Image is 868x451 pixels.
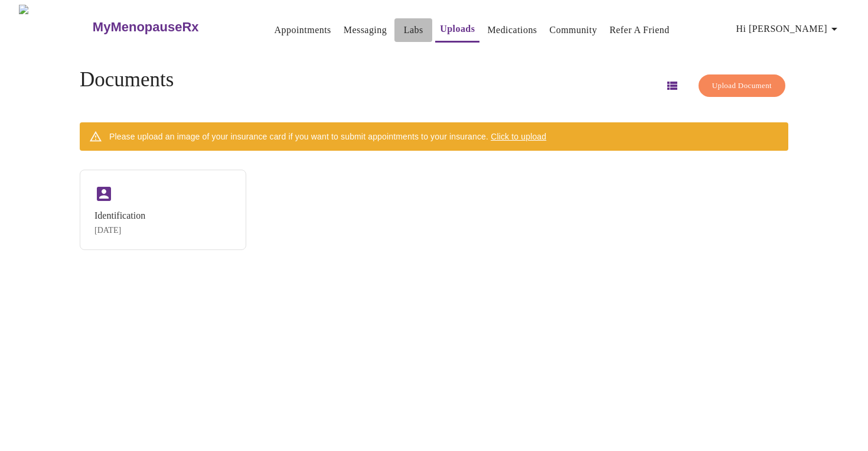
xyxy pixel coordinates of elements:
[658,72,686,100] button: Switch to list view
[94,210,145,221] div: Identification
[732,17,846,41] button: Hi [PERSON_NAME]
[699,74,785,98] button: Upload Document
[609,22,670,38] a: Refer a Friend
[275,22,331,38] a: Appointments
[712,79,772,93] span: Upload Document
[482,18,541,42] button: Medications
[344,22,387,38] a: Messaging
[605,18,674,42] button: Refer a Friend
[545,18,602,42] button: Community
[93,20,199,35] h3: MyMenopauseRx
[19,5,91,49] img: MyMenopauseRx Logo
[491,132,546,141] span: Click to upload
[91,7,246,48] a: MyMenopauseRx
[487,22,537,38] a: Medications
[94,226,145,235] div: [DATE]
[736,21,841,37] span: Hi [PERSON_NAME]
[550,22,598,38] a: Community
[80,68,174,92] h4: Documents
[109,126,546,147] div: Please upload an image of your insurance card if you want to submit appointments to your insurance.
[440,21,475,37] a: Uploads
[339,18,391,42] button: Messaging
[435,17,479,43] button: Uploads
[394,18,432,42] button: Labs
[404,22,423,38] a: Labs
[270,18,336,42] button: Appointments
